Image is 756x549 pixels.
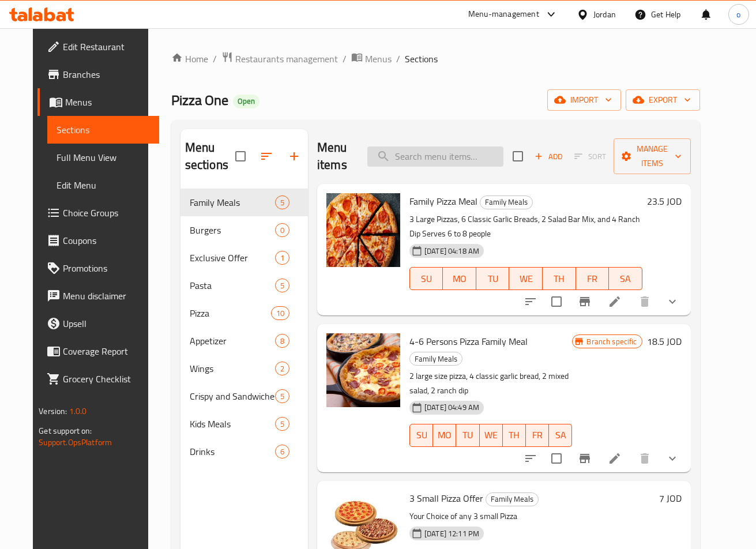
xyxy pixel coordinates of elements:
[180,216,308,244] div: Burgers0
[190,195,275,209] span: Family Meals
[526,424,549,447] button: FR
[180,244,308,272] div: Exclusive Offer1
[190,279,275,292] span: Pasta
[623,142,682,171] span: Manage items
[37,227,159,254] a: Coupons
[180,272,308,299] div: Pasta5
[533,150,564,163] span: Add
[228,144,253,168] span: Select all sections
[443,267,476,290] button: MO
[317,139,353,174] h2: Menu items
[37,310,159,337] a: Upsell
[57,123,150,137] span: Sections
[396,52,400,66] li: /
[180,327,308,355] div: Appetizer8
[63,67,150,81] span: Branches
[63,372,150,386] span: Grocery Checklist
[647,333,682,349] h6: 18.5 JOD
[37,61,159,88] a: Branches
[47,144,159,171] a: Full Menu View
[276,391,289,402] span: 5
[571,288,599,315] button: Branch-specific-item
[190,334,275,348] span: Appetizer
[544,289,569,314] span: Select to update
[63,234,150,247] span: Coupons
[409,352,462,366] div: Family Meals
[420,528,484,539] span: [DATE] 12:11 PM
[171,87,228,113] span: Pizza One
[409,509,655,524] p: Your Choice of any 3 small Pizza
[326,333,400,407] img: 4-6 Persons Pizza Family Meal
[63,206,150,220] span: Choice Groups
[276,197,289,208] span: 5
[65,95,150,109] span: Menus
[409,267,443,290] button: SU
[190,306,271,320] span: Pizza
[484,427,498,443] span: WE
[405,52,438,66] span: Sections
[517,445,544,472] button: sort-choices
[609,267,642,290] button: SA
[647,193,682,209] h6: 23.5 JOD
[343,52,347,66] li: /
[433,424,456,447] button: MO
[531,427,544,443] span: FR
[276,446,289,457] span: 6
[514,270,538,287] span: WE
[63,40,150,54] span: Edit Restaurant
[190,223,275,237] div: Burgers
[608,295,622,309] a: Edit menu item
[39,435,112,450] a: Support.OpsPlatform
[37,33,159,61] a: Edit Restaurant
[410,352,462,366] span: Family Meals
[438,427,452,443] span: MO
[461,427,475,443] span: TU
[271,306,289,320] div: items
[180,438,308,465] div: Drinks6
[517,288,544,315] button: sort-choices
[253,142,280,170] span: Sort sections
[456,424,479,447] button: TU
[486,492,539,506] div: Family Meals
[180,382,308,410] div: Crispy and Sandwiches5
[351,51,392,66] a: Menus
[275,334,289,348] div: items
[63,317,150,330] span: Upsell
[659,445,686,472] button: show more
[631,288,659,315] button: delete
[614,138,691,174] button: Manage items
[180,410,308,438] div: Kids Meals5
[608,452,622,465] a: Edit menu item
[276,253,289,264] span: 1
[635,93,691,107] span: export
[593,8,616,21] div: Jordan
[365,52,392,66] span: Menus
[180,299,308,327] div: Pizza10
[276,336,289,347] span: 8
[509,267,543,290] button: WE
[39,423,92,438] span: Get support on:
[276,363,289,374] span: 2
[37,365,159,393] a: Grocery Checklist
[190,417,275,431] div: Kids Meals
[190,251,275,265] div: Exclusive Offer
[554,427,567,443] span: SA
[37,88,159,116] a: Menus
[272,308,289,319] span: 10
[275,223,289,237] div: items
[543,267,576,290] button: TH
[665,295,679,309] svg: Show Choices
[190,445,275,458] span: Drinks
[571,445,599,472] button: Branch-specific-item
[275,417,289,431] div: items
[47,171,159,199] a: Edit Menu
[556,93,612,107] span: import
[63,289,150,303] span: Menu disclaimer
[409,193,477,210] span: Family Pizza Meal
[276,225,289,236] span: 0
[190,389,275,403] div: Crispy and Sandwiches
[530,148,567,166] span: Add item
